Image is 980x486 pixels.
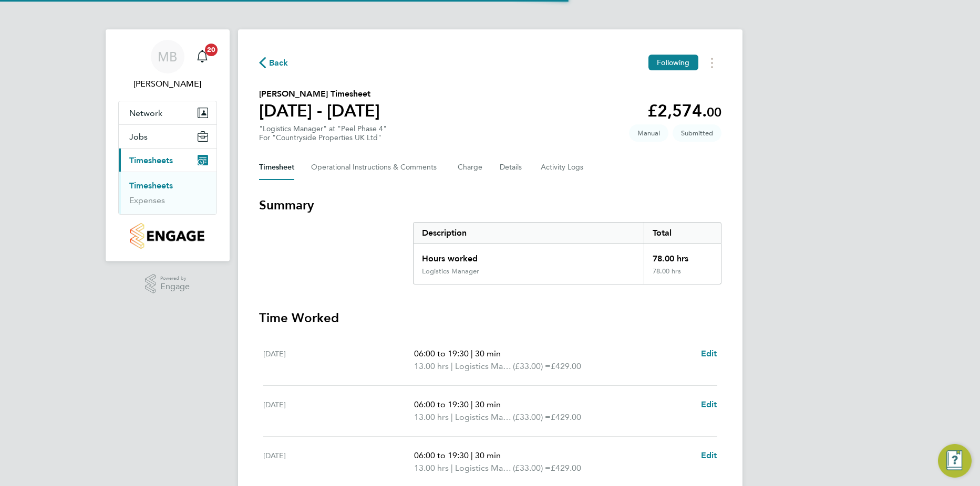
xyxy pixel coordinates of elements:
[259,310,721,326] h3: Time Worked
[119,125,216,148] button: Jobs
[673,124,721,142] span: This timesheet is Submitted.
[701,398,717,411] a: Edit
[701,450,717,460] span: Edit
[513,361,551,371] span: (£33.00) =
[118,78,217,90] span: Mihai Balan
[118,40,217,90] a: MB[PERSON_NAME]
[703,55,721,71] button: Timesheets Menu
[513,463,551,473] span: (£33.00) =
[129,195,165,205] a: Expenses
[644,244,720,267] div: 78.00 hrs
[648,55,698,70] button: Following
[158,50,177,64] span: MB
[192,40,213,73] a: 20
[414,463,449,473] span: 13.00 hrs
[701,348,717,358] span: Edit
[541,155,585,180] button: Activity Logs
[500,155,524,180] button: Details
[701,399,717,409] span: Edit
[629,124,668,142] span: This timesheet was manually created.
[259,88,380,100] h2: [PERSON_NAME] Timesheet
[414,223,644,244] div: Description
[259,56,288,69] button: Back
[145,274,190,294] a: Powered byEngage
[513,412,551,422] span: (£33.00) =
[129,108,162,118] span: Network
[118,223,217,249] a: Go to home page
[269,57,288,69] span: Back
[451,412,453,422] span: |
[414,361,449,371] span: 13.00 hrs
[701,449,717,462] a: Edit
[455,411,513,424] span: Logistics Manager
[471,348,473,358] span: |
[414,348,469,358] span: 06:00 to 19:30
[644,223,720,244] div: Total
[475,399,501,409] span: 30 min
[129,181,173,191] a: Timesheets
[451,361,453,371] span: |
[451,463,453,473] span: |
[119,101,216,124] button: Network
[119,172,216,214] div: Timesheets
[455,360,513,373] span: Logistics Manager
[259,124,387,142] div: "Logistics Manager" at "Peel Phase 4"
[701,347,717,360] a: Edit
[106,29,230,261] nav: Main navigation
[130,223,204,249] img: countryside-properties-logo-retina.png
[475,450,501,460] span: 30 min
[458,155,483,180] button: Charge
[263,449,415,474] div: [DATE]
[205,44,218,56] span: 20
[259,133,387,142] div: For "Countryside Properties UK Ltd"
[263,347,415,373] div: [DATE]
[551,463,581,473] span: £429.00
[471,399,473,409] span: |
[644,267,720,284] div: 78.00 hrs
[657,58,689,67] span: Following
[413,222,721,284] div: Summary
[259,100,380,121] h1: [DATE] - [DATE]
[455,462,513,474] span: Logistics Manager
[259,155,294,180] button: Timesheet
[259,197,721,214] h3: Summary
[551,412,581,422] span: £429.00
[263,398,415,424] div: [DATE]
[414,399,469,409] span: 06:00 to 19:30
[551,361,581,371] span: £429.00
[311,155,441,180] button: Operational Instructions & Comments
[160,282,190,291] span: Engage
[707,104,721,120] span: 00
[414,412,449,422] span: 13.00 hrs
[119,149,216,172] button: Timesheets
[938,444,972,478] button: Engage Resource Center
[160,274,190,283] span: Powered by
[647,101,721,121] app-decimal: £2,574.
[475,348,501,358] span: 30 min
[129,132,148,142] span: Jobs
[471,450,473,460] span: |
[414,244,644,267] div: Hours worked
[129,155,173,165] span: Timesheets
[414,450,469,460] span: 06:00 to 19:30
[422,267,479,276] div: Logistics Manager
